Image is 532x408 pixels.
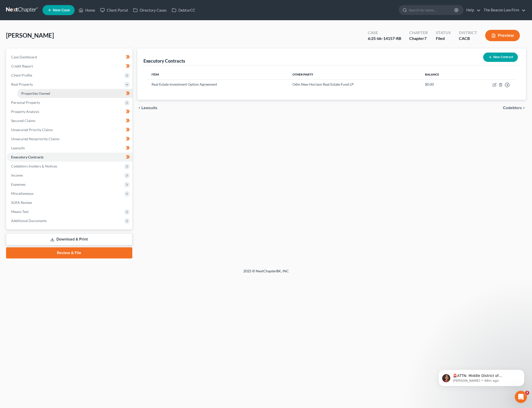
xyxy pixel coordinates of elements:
span: 4 [525,391,529,395]
a: Unsecured Nonpriority Claims [7,134,132,143]
a: Client Portal [98,6,131,15]
div: Chapter [409,30,428,36]
button: Preview [485,30,520,41]
div: Chapter [409,36,428,41]
th: Other Party [288,69,421,80]
iframe: Intercom notifications message [431,359,532,394]
span: Personal Property [11,100,40,105]
div: Status [436,30,451,36]
span: Additional Documents [11,219,47,223]
span: Secured Claims [11,118,35,123]
button: Codebtors chevron_right [503,106,526,110]
div: 2025 © NextChapterBK, INC [122,269,410,278]
div: Filed [436,36,451,41]
a: Unsecured Priority Claims [7,125,132,134]
span: Expenses [11,182,26,186]
input: Search by name... [409,5,455,15]
div: 6:25-bk-14157-RB [368,36,401,41]
iframe: Intercom live chat [515,391,527,403]
a: Executory Contracts [7,153,132,162]
a: Download & Print [6,233,132,245]
span: [PERSON_NAME] [6,32,54,39]
a: Secured Claims [7,116,132,125]
span: Lawsuits [141,106,157,110]
div: CACB [459,36,477,41]
span: New Case [53,8,70,12]
a: Review & File [6,247,132,258]
td: $0.00 [421,80,463,89]
span: Means Test [11,209,29,214]
a: Case Dashboard [7,53,132,62]
span: Unsecured Nonpriority Claims [11,137,59,141]
button: New Contract [483,53,518,62]
a: Credit Report [7,62,132,71]
div: District [459,30,477,36]
span: Client Profile [11,73,32,77]
span: SOFA Review [11,200,32,205]
span: Credit Report [11,64,33,68]
td: Odin New Horizon Real Estate Fund LP [288,80,421,89]
a: Directory Cases [131,6,169,15]
span: Codebtors Insiders & Notices [11,164,57,168]
span: Property Analysis [11,109,39,114]
span: Codebtors [503,106,522,110]
span: Lawsuits [11,146,25,150]
div: Case [368,30,401,36]
th: Item [147,69,288,80]
a: Help [464,6,481,15]
div: Executory Contracts [143,58,185,64]
i: chevron_left [137,106,141,110]
span: Real Property [11,82,33,86]
a: The Beacon Law Firm [481,6,526,15]
span: Income [11,173,23,177]
span: 7 [424,36,427,41]
span: Unsecured Priority Claims [11,128,53,132]
span: Miscellaneous [11,191,34,196]
a: Properties Owned [17,89,132,98]
a: Property Analysis [7,107,132,116]
span: Properties Owned [21,91,50,95]
th: Balance [421,69,463,80]
td: Real Estate Investment Option Agreement [147,80,288,89]
button: chevron_left Lawsuits [137,106,157,110]
span: Executory Contracts [11,155,44,159]
a: SOFA Review [7,198,132,207]
a: Lawsuits [7,143,132,153]
i: chevron_right [522,106,526,110]
span: Case Dashboard [11,55,37,59]
a: Home [76,6,98,15]
a: DebtorCC [169,6,198,15]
